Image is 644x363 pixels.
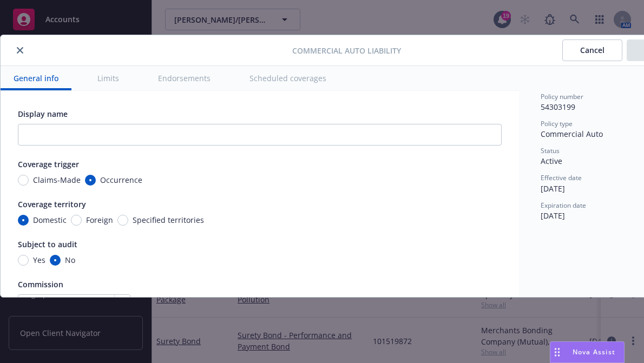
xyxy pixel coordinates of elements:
[573,347,615,357] span: Nova Assist
[50,255,61,266] input: No
[18,279,63,289] span: Commission
[86,214,113,226] span: Foreign
[541,129,603,139] span: Commercial Auto
[541,173,582,182] span: Effective date
[292,45,401,56] span: Commercial Auto Liability
[18,109,68,119] span: Display name
[541,156,562,166] span: Active
[541,210,565,221] span: [DATE]
[562,39,622,61] button: Cancel
[541,119,573,128] span: Policy type
[117,215,128,226] input: Specified territories
[18,215,29,226] input: Domestic
[18,159,79,169] span: Coverage trigger
[541,146,560,155] span: Status
[100,174,142,186] span: Occurrence
[33,214,67,226] span: Domestic
[1,66,71,90] button: General info
[550,341,625,363] button: Nova Assist
[33,174,81,186] span: Claims-Made
[85,175,96,186] input: Occurrence
[541,92,583,101] span: Policy number
[541,102,575,112] span: 54303199
[71,215,82,226] input: Foreign
[84,66,132,90] button: Limits
[145,66,224,90] button: Endorsements
[236,66,339,90] button: Scheduled coverages
[550,342,564,362] div: Drag to move
[14,44,27,57] button: close
[18,199,86,209] span: Coverage territory
[541,201,586,210] span: Expiration date
[18,239,77,249] span: Subject to audit
[65,254,75,266] span: No
[33,254,45,266] span: Yes
[18,175,29,186] input: Claims-Made
[18,255,29,266] input: Yes
[133,214,204,226] span: Specified territories
[541,183,565,194] span: [DATE]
